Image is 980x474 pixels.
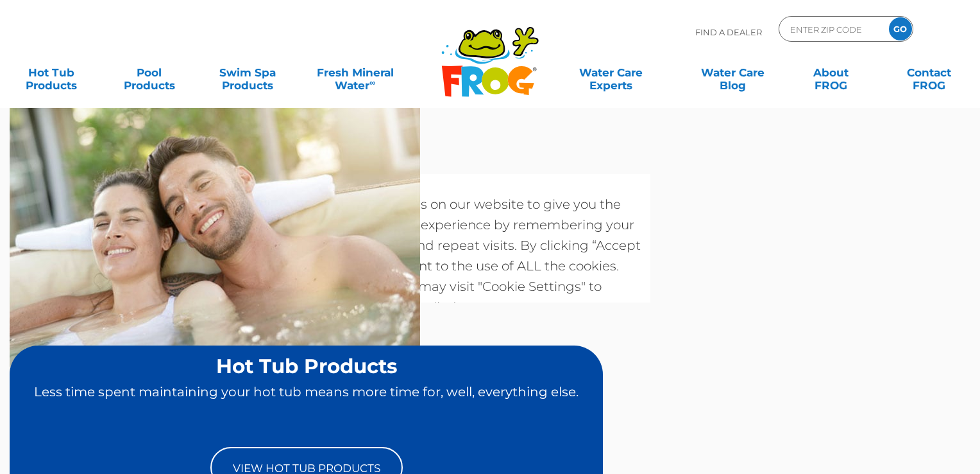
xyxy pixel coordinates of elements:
[369,78,375,87] sup: ∞
[891,60,967,85] a: ContactFROG
[548,60,672,85] a: Water CareExperts
[34,355,579,377] h2: Hot Tub Products
[13,60,89,85] a: Hot TubProducts
[307,60,403,85] a: Fresh MineralWater∞
[789,20,875,39] input: Zip Code Form
[111,60,187,85] a: PoolProducts
[695,16,762,48] p: Find A Dealer
[889,17,912,40] input: GO
[793,60,869,85] a: AboutFROG
[34,383,579,434] p: Less time spent maintaining your hot tub means more time for, well, everything else.
[695,60,771,85] a: Water CareBlog
[10,107,420,414] img: home-banner-hot-tub-short
[209,60,285,85] a: Swim SpaProducts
